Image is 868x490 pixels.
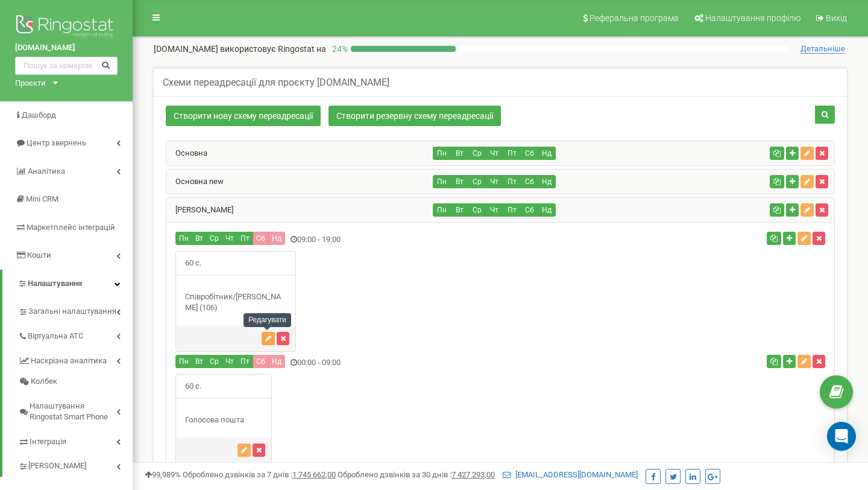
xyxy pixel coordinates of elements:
u: 1 745 662,00 [292,470,336,479]
button: Ср [206,355,222,368]
button: Сб [520,175,538,188]
button: Пт [503,175,521,188]
span: Кошти [27,250,51,259]
a: Загальні налаштування [18,297,133,322]
button: Ср [206,232,222,245]
a: [PERSON_NAME] [166,205,233,214]
button: Пн [433,175,451,188]
a: Основна [166,148,207,157]
button: Сб [520,203,538,217]
button: Нд [268,232,285,245]
button: Пошук схеми переадресації [815,106,835,124]
a: [PERSON_NAME] [18,452,133,477]
span: Дашборд [22,110,56,119]
p: 24 % [326,43,351,55]
button: Нд [538,203,556,217]
button: Нд [538,147,556,160]
span: Віртуальна АТС [28,331,83,342]
span: Реферальна програма [590,13,679,23]
button: Чт [222,232,237,245]
span: Детальніше [800,44,845,54]
span: Налаштування Ringostat Smart Phone [30,401,116,423]
button: Пт [503,147,521,160]
a: Інтеграція [18,428,133,453]
button: Вт [450,147,468,160]
span: [PERSON_NAME] [28,460,86,472]
button: Чт [485,147,503,160]
button: Пн [433,147,451,160]
button: Чт [485,203,503,217]
button: Вт [450,175,468,188]
span: 60 с. [176,375,210,398]
a: Налаштування Ringostat Smart Phone [18,392,133,428]
a: Наскрізна аналітика [18,347,133,372]
button: Пн [175,232,192,245]
button: Пт [237,232,253,245]
button: Сб [253,355,269,368]
span: Оброблено дзвінків за 30 днів : [338,470,495,479]
span: Наскрізна аналітика [31,355,107,367]
div: Голосова пошта [176,415,271,426]
a: Основна new [166,177,224,186]
button: Ср [468,203,486,217]
span: Загальні налаштування [28,306,116,317]
button: Ср [468,175,486,188]
button: Чт [485,175,503,188]
u: 7 427 293,00 [451,470,495,479]
a: Створити нову схему переадресації [166,106,321,126]
button: Сб [520,147,538,160]
span: 99,989% [145,470,181,479]
span: 60 с. [176,252,210,275]
button: Пн [433,203,451,217]
div: Проєкти [15,78,46,89]
button: Чт [222,355,237,368]
img: Ringostat logo [15,12,118,42]
a: [DOMAIN_NAME] [15,42,118,54]
div: Open Intercom Messenger [827,422,856,451]
span: Оброблено дзвінків за 7 днів : [183,470,336,479]
span: Аналiтика [28,167,65,176]
span: Mini CRM [26,194,58,203]
span: Налаштування [28,279,82,288]
a: Створити резервну схему переадресації [329,106,501,126]
button: Вт [192,355,207,368]
h5: Схеми переадресації для проєкту [DOMAIN_NAME] [163,77,389,88]
button: Вт [192,232,207,245]
div: 09:00 - 19:00 [166,232,612,248]
a: [EMAIL_ADDRESS][DOMAIN_NAME] [503,470,638,479]
span: Центр звернень [27,138,86,147]
a: Віртуальна АТС [18,322,133,347]
button: Нд [268,355,285,368]
button: Сб [253,232,269,245]
button: Вт [450,203,468,217]
div: Співробітник/[PERSON_NAME] (106) [176,291,295,314]
span: Вихід [826,13,847,23]
button: Ср [468,147,486,160]
span: використовує Ringostat на [220,44,326,54]
input: Пошук за номером [15,57,118,75]
div: 00:00 - 09:00 [166,355,612,371]
button: Пн [175,355,192,368]
p: [DOMAIN_NAME] [154,43,326,55]
span: Інтеграція [30,436,66,448]
div: Редагувати [244,313,291,327]
a: Колбек [18,371,133,392]
span: Налаштування профілю [705,13,800,23]
button: Нд [538,175,556,188]
a: Налаштування [2,270,133,298]
button: Пт [503,203,521,217]
span: Колбек [31,376,57,387]
button: Пт [237,355,253,368]
span: Маркетплейс інтеграцій [27,223,115,232]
